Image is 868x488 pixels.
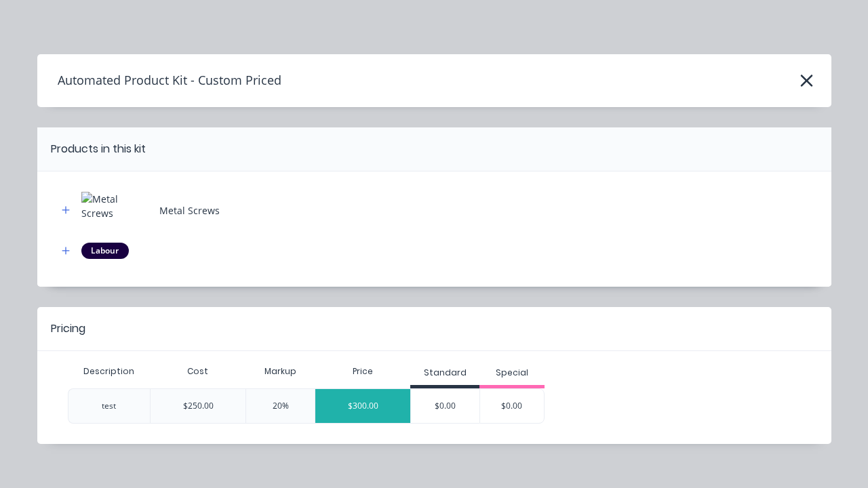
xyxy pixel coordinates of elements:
div: Cost [150,358,245,385]
div: Markup [245,358,315,385]
div: 20% [245,388,315,424]
img: Metal Screws [81,192,149,229]
div: test [102,400,116,412]
div: Metal Screws [159,203,220,218]
div: $0.00 [411,389,479,423]
div: $250.00 [150,388,245,424]
div: Description [73,354,145,388]
div: Pricing [51,321,85,337]
h4: Automated Product Kit - Custom Priced [37,68,281,94]
div: Special [496,367,528,379]
div: Price [315,358,410,385]
div: $0.00 [480,389,544,423]
div: Products in this kit [51,141,146,157]
div: Labour [81,243,129,259]
div: $300.00 [315,389,410,423]
div: Standard [424,367,467,379]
